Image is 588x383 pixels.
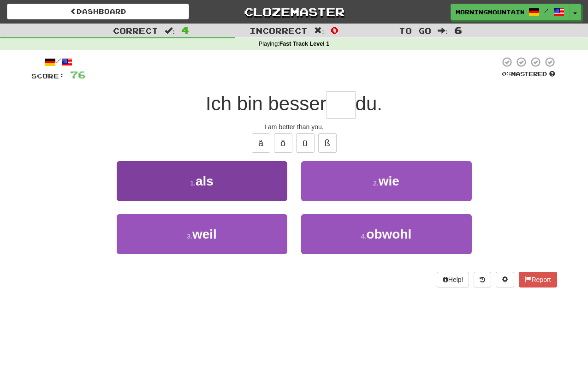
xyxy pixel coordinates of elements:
strong: Fast Track Level 1 [279,41,330,47]
span: : [314,27,324,35]
span: Correct [113,26,158,35]
button: Help! [437,272,469,287]
span: To go [399,26,431,35]
span: / [544,7,549,14]
small: 2 . [373,180,379,187]
button: ß [318,133,337,153]
small: 4 . [361,233,367,240]
span: 6 [454,24,462,36]
div: / [31,56,86,68]
span: 0 % [502,70,511,78]
span: : [438,27,448,35]
a: Clozemaster [203,4,385,20]
button: ö [274,133,292,153]
span: du. [356,93,382,114]
small: 1 . [190,180,196,187]
div: I am better than you. [31,122,557,132]
span: Ich bin besser [206,93,326,114]
span: weil [192,227,217,241]
span: als [196,174,214,188]
span: MorningMountain7819 [456,8,524,16]
button: Report [519,272,557,287]
button: ä [252,133,270,153]
span: Score: [31,72,65,80]
button: Round history (alt+y) [474,272,491,287]
span: 76 [70,69,86,80]
a: Dashboard [7,4,189,19]
button: 4.obwohl [301,214,472,254]
span: 0 [331,24,339,36]
span: : [165,27,175,35]
span: Incorrect [249,26,308,35]
span: 4 [181,24,189,36]
button: 2.wie [301,161,472,201]
button: 3.weil [117,214,287,254]
button: ü [296,133,315,153]
div: Mastered [500,70,557,78]
span: wie [379,174,399,188]
span: obwohl [366,227,411,241]
button: 1.als [117,161,287,201]
a: MorningMountain7819 / [451,4,570,20]
small: 3 . [187,233,192,240]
